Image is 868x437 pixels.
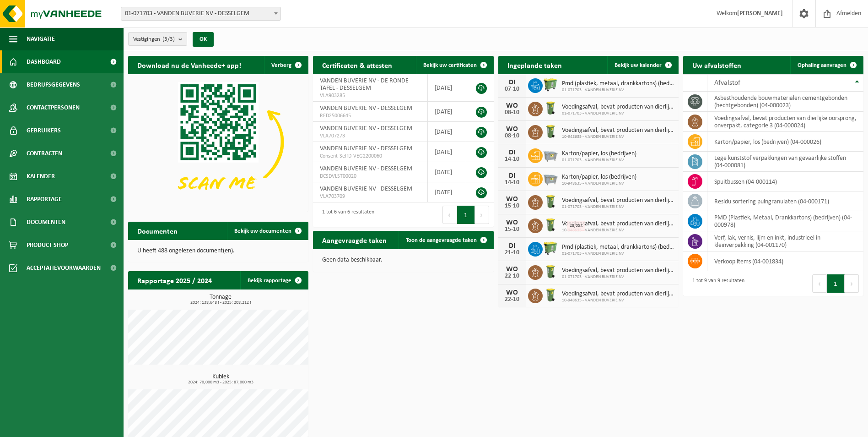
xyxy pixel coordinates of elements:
button: 1 [457,206,475,224]
div: 14-10 [503,156,521,163]
div: WO [503,102,521,109]
img: WB-0140-HPE-GN-50 [543,287,558,303]
button: Previous [812,274,827,293]
span: Toon de aangevraagde taken [406,237,477,243]
button: OK [193,32,214,47]
td: voedingsafval, bevat producten van dierlijke oorsprong, onverpakt, categorie 3 (04-000024) [707,112,863,132]
div: DI [503,149,521,156]
img: WB-0140-HPE-GN-50 [543,194,558,209]
img: WB-0140-HPE-GN-50 [543,217,558,233]
span: Ophaling aanvragen [798,62,846,68]
span: Contactpersonen [27,96,80,119]
div: DI [503,242,521,250]
span: Voedingsafval, bevat producten van dierlijke oorsprong, onverpakt, categorie 3 [562,104,674,111]
span: Contracten [27,142,62,165]
div: WO [503,196,521,203]
img: WB-0140-HPE-GN-50 [543,100,558,116]
button: Previous [442,206,457,224]
button: 1 [827,274,845,293]
img: WB-0140-HPE-GN-50 [543,264,558,279]
span: Pmd (plastiek, metaal, drankkartons) (bedrijven) [562,80,674,87]
div: 15-10 [503,226,521,233]
span: VLA903285 [320,92,421,99]
span: Voedingsafval, bevat producten van dierlijke oorsprong, onverpakt, categorie 3 [562,197,674,204]
h2: Aangevraagde taken [313,231,396,249]
div: WO [503,219,521,226]
span: Bekijk uw kalender [615,62,662,68]
span: Voedingsafval, bevat producten van dierlijke oorsprong, onverpakt, categorie 3 [562,127,674,134]
span: VANDEN BUVERIE NV - DESSELGEM [320,125,412,132]
td: karton/papier, los (bedrijven) (04-000026) [707,132,863,152]
a: Toon de aangevraagde taken [399,231,493,249]
span: Navigatie [27,27,55,50]
td: verf, lak, vernis, lijm en inkt, industrieel in kleinverpakking (04-001170) [707,231,863,251]
h2: Rapportage 2025 / 2024 [128,271,221,289]
img: WB-0140-HPE-GN-50 [543,124,558,139]
div: 14-10 [503,180,521,186]
p: U heeft 488 ongelezen document(en). [137,248,299,254]
div: 08-10 [503,133,521,139]
td: [DATE] [428,102,466,122]
span: Karton/papier, los (bedrijven) [562,150,636,158]
td: PMD (Plastiek, Metaal, Drankkartons) (bedrijven) (04-000978) [707,211,863,231]
span: Bekijk uw certificaten [423,62,477,68]
span: VLA707273 [320,132,421,140]
h2: Ingeplande taken [498,56,571,74]
span: Vestigingen [133,33,175,46]
div: WO [503,289,521,296]
span: Product Shop [27,234,68,257]
span: 01-071703 - VANDEN BUVERIE NV [562,111,674,116]
span: Bekijk uw documenten [234,228,291,234]
div: DI [503,79,521,86]
count: (3/3) [162,36,175,42]
td: verkoop items (04-001834) [707,251,863,271]
img: WB-2500-GAL-GY-01 [543,170,558,186]
span: VANDEN BUVERIE NV - DESSELGEM [320,186,412,192]
span: Afvalstof [714,79,740,87]
div: 1 tot 9 van 9 resultaten [688,273,744,294]
span: 01-071703 - VANDEN BUVERIE NV [562,87,674,93]
a: Ophaling aanvragen [790,56,863,74]
td: lege kunststof verpakkingen van gevaarlijke stoffen (04-000081) [707,152,863,172]
h3: Tonnage [133,294,308,305]
h2: Documenten [128,222,187,240]
span: 01-071703 - VANDEN BUVERIE NV [562,158,636,163]
span: VANDEN BUVERIE NV - DESSELGEM [320,105,412,112]
span: Karton/papier, los (bedrijven) [562,174,636,181]
a: Bekijk uw kalender [607,56,678,74]
img: WB-0660-HPE-GN-50 [543,77,558,93]
span: Voedingsafval, bevat producten van dierlijke oorsprong, onverpakt, categorie 3 [562,290,674,298]
span: 01-071703 - VANDEN BUVERIE NV [562,204,674,210]
span: DCSDVLST00020 [320,173,421,180]
td: [DATE] [428,182,466,202]
td: residu sortering puingranulaten (04-000171) [707,191,863,211]
button: Vestigingen(3/3) [128,32,187,46]
img: WB-2500-GAL-GY-01 [543,147,558,163]
div: WO [503,266,521,273]
h3: Kubiek [133,374,308,385]
span: Dashboard [27,50,61,73]
td: asbesthoudende bouwmaterialen cementgebonden (hechtgebonden) (04-000023) [707,92,863,112]
div: 21-10 [503,250,521,256]
div: DI [503,172,521,180]
div: 15-10 [503,203,521,209]
span: Documenten [27,211,65,234]
button: Next [845,274,859,293]
span: Voedingsafval, bevat producten van dierlijke oorsprong, onverpakt, categorie 3 [562,220,674,228]
span: Rapportage [27,188,62,211]
p: Geen data beschikbaar. [322,257,484,263]
div: WO [503,126,521,133]
span: 10-948635 - VANDEN BUVERIE NV [562,228,674,233]
td: [DATE] [428,122,466,142]
h2: Uw afvalstoffen [683,56,750,74]
td: [DATE] [428,74,466,102]
span: 01-071703 - VANDEN BUVERIE NV - DESSELGEM [121,7,281,21]
div: 07-10 [503,86,521,93]
strong: [PERSON_NAME] [737,10,783,17]
span: 01-071703 - VANDEN BUVERIE NV [562,274,674,280]
img: WB-0660-HPE-GN-50 [543,240,558,256]
span: 10-948635 - VANDEN BUVERIE NV [562,298,674,303]
span: Bedrijfsgegevens [27,73,80,96]
span: VANDEN BUVERIE NV - DESSELGEM [320,145,412,152]
span: Acceptatievoorwaarden [27,257,101,279]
